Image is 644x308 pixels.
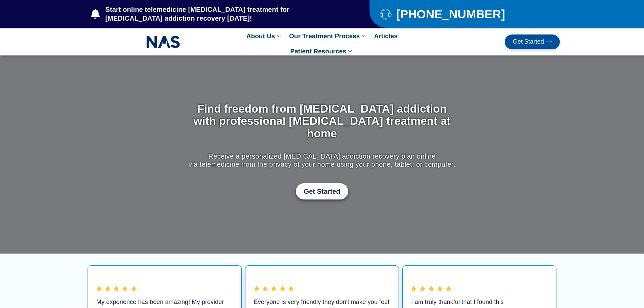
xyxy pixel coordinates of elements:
a: Get Started [296,183,349,199]
span: Get Started [304,187,340,195]
p: Receive a personalized [MEDICAL_DATA] addiction recovery plan online via telemedicine from the pr... [187,152,457,168]
img: NAS_email_signature-removebg-preview.png [146,34,180,50]
div: Get Started with Suboxone Treatment by filling-out this new patient packet form [187,183,457,199]
a: Get Started [505,34,560,49]
a: Articles [371,28,401,44]
h1: Find freedom from [MEDICAL_DATA] addiction with professional [MEDICAL_DATA] treatment at home [187,103,457,140]
a: Patient Resources [287,44,357,59]
span: [PHONE_NUMBER] [395,10,505,18]
a: Start online telemedicine [MEDICAL_DATA] treatment for [MEDICAL_DATA] addiction recovery [DATE]! [91,5,342,23]
a: Our Treatment Process [286,28,371,44]
span: Get Started [513,39,544,45]
a: [PHONE_NUMBER] [380,8,543,20]
span: Start online telemedicine [MEDICAL_DATA] treatment for [MEDICAL_DATA] addiction recovery [DATE]! [104,5,343,23]
a: About Us [243,28,286,44]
